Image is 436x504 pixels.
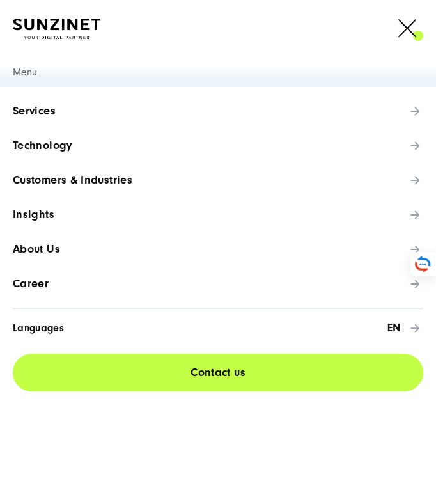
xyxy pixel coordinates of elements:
span: Insights [13,209,54,221]
span: Technology [13,139,72,152]
a: Contact us [13,354,423,391]
span: About Us [13,243,60,256]
span: Career [13,278,49,290]
span: Customers & Industries [13,174,132,187]
img: SUNZINET Full Service Digital Agentur [13,19,100,39]
span: Languages [13,322,64,335]
span: Services [13,105,56,118]
a: Languagesen [13,308,423,347]
span: en [64,322,400,335]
